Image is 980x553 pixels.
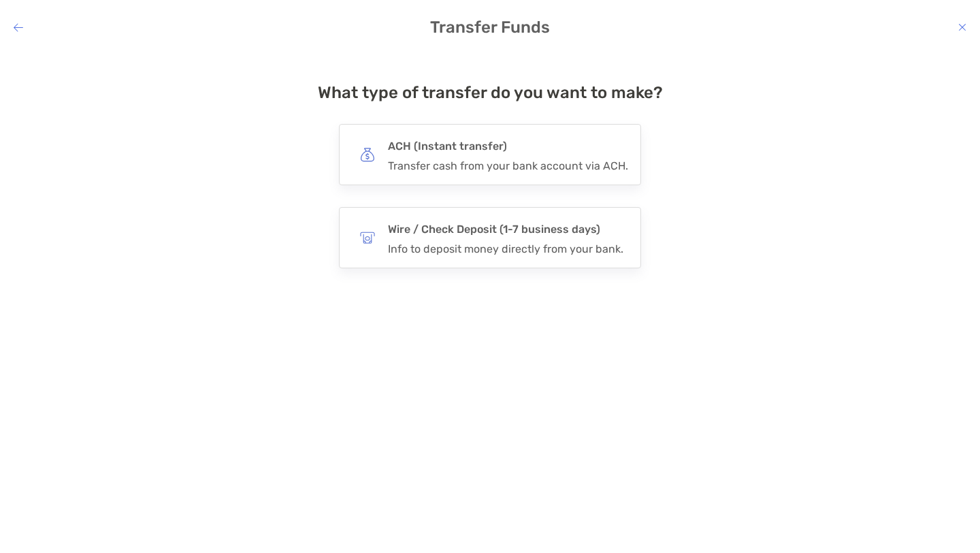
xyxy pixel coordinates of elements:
[388,242,623,255] div: Info to deposit money directly from your bank.
[360,147,375,162] img: button icon
[388,159,628,172] div: Transfer cash from your bank account via ACH.
[388,137,628,156] h4: ACH (Instant transfer)
[318,83,663,102] h4: What type of transfer do you want to make?
[388,220,623,239] h4: Wire / Check Deposit (1-7 business days)
[360,230,375,245] img: button icon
